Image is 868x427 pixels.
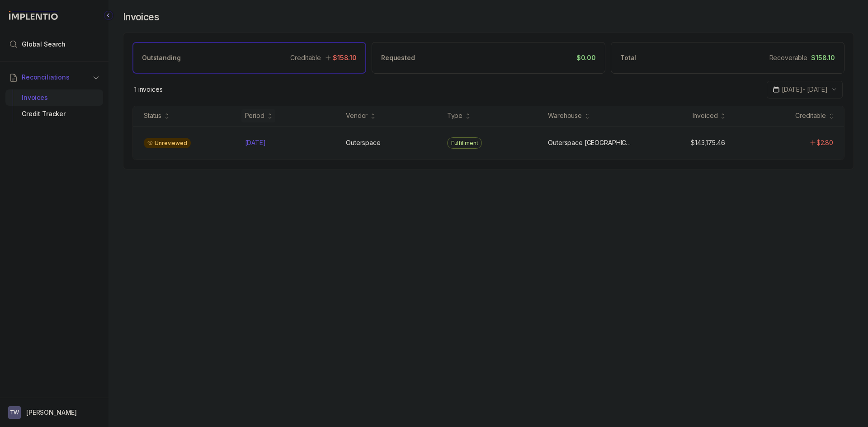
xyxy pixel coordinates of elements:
button: User initials[PERSON_NAME] [8,406,100,419]
p: Requested [381,53,415,62]
h4: Invoices [123,11,159,23]
div: Credit Tracker [13,106,96,122]
div: Invoiced [693,111,718,120]
div: Remaining page entries [134,85,163,94]
div: Invoices [13,89,96,106]
div: Collapse Icon [103,10,114,21]
div: Reconciliations [5,88,103,124]
div: Vendor [346,111,368,120]
button: Reconciliations [5,67,103,87]
p: [DATE] - [DATE] [782,85,828,94]
p: Total [620,53,636,62]
p: [DATE] [245,138,266,147]
div: Creditable [795,111,826,120]
span: Reconciliations [22,73,70,82]
div: Unreviewed [144,138,191,149]
p: Outerspace [346,138,381,147]
p: $158.10 [811,53,835,62]
div: Warehouse [548,111,582,120]
p: $2.80 [816,138,833,147]
button: Date Range Picker [767,81,843,98]
span: Global Search [22,40,66,49]
p: [PERSON_NAME] [26,408,77,417]
p: Recoverable [769,53,807,62]
div: Type [447,111,462,120]
p: 1 invoices [134,85,163,94]
p: Outerspace [GEOGRAPHIC_DATA] [548,138,631,147]
div: Status [144,111,161,120]
p: $143,175.46 [691,138,725,147]
search: Date Range Picker [773,85,828,94]
p: $158.10 [333,53,357,62]
p: Fulfillment [451,139,478,148]
p: $0.00 [576,53,596,62]
p: Outstanding [142,53,180,62]
span: User initials [8,406,21,419]
div: Period [245,111,264,120]
p: Creditable [290,53,321,62]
